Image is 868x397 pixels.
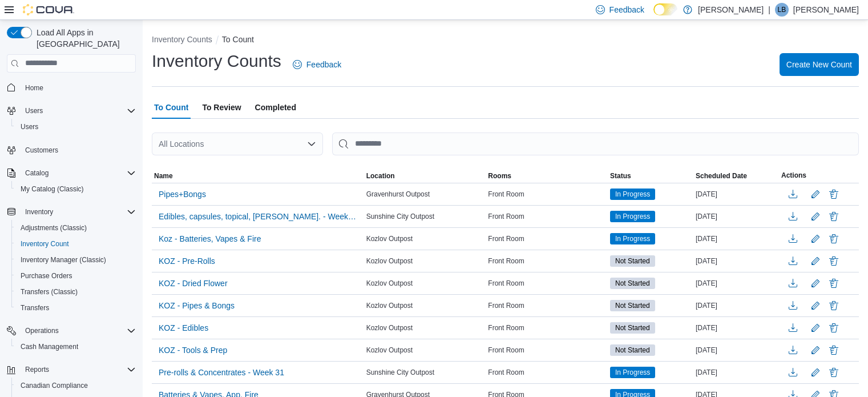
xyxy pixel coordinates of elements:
[11,181,140,197] button: My Catalog (Classic)
[21,205,136,219] span: Inventory
[152,169,364,183] button: Name
[615,256,650,266] span: Not Started
[16,269,77,283] a: Purchase Orders
[154,252,220,270] button: KOZ - Pre-Rolls
[154,297,239,314] button: KOZ - Pipes & Bongs
[615,189,650,199] span: In Progress
[16,285,136,299] span: Transfers (Classic)
[486,210,608,223] div: Front Room
[486,366,608,379] div: Front Room
[21,166,53,180] button: Catalog
[615,345,650,355] span: Not Started
[159,322,208,334] span: KOZ - Edibles
[16,120,136,134] span: Users
[21,324,63,338] button: Operations
[693,254,779,268] div: [DATE]
[154,171,173,181] span: Name
[21,324,136,338] span: Operations
[159,211,357,222] span: Edibles, capsules, topical, [PERSON_NAME]. - Week 32
[366,256,413,266] span: Kozlov Outpost
[615,278,650,288] span: Not Started
[693,321,779,335] div: [DATE]
[16,301,54,315] a: Transfers
[809,230,822,247] button: Edit count details
[21,363,54,376] button: Reports
[827,343,841,357] button: Delete
[827,366,841,379] button: Delete
[610,367,655,378] span: In Progress
[21,104,47,118] button: Users
[332,133,859,155] input: This is a search bar. After typing your query, hit enter to filter the results lower in the page.
[615,234,650,244] span: In Progress
[366,346,413,355] span: Kozlov Outpost
[610,171,631,181] span: Status
[21,143,136,157] span: Customers
[25,326,59,335] span: Operations
[222,35,254,44] button: To Count
[11,378,140,394] button: Canadian Compliance
[21,303,49,312] span: Transfers
[11,252,140,268] button: Inventory Manager (Classic)
[610,189,655,200] span: In Progress
[11,236,140,252] button: Inventory Count
[159,278,228,289] span: KOZ - Dried Flower
[809,186,822,203] button: Edit count details
[23,4,74,15] img: Cova
[16,237,74,251] a: Inventory Count
[809,342,822,359] button: Edit count details
[11,339,140,355] button: Cash Management
[16,182,136,196] span: My Catalog (Classic)
[809,252,822,270] button: Edit count details
[21,143,63,157] a: Customers
[11,220,140,236] button: Adjustments (Classic)
[16,120,43,134] a: Users
[21,363,136,376] span: Reports
[21,381,88,390] span: Canadian Compliance
[610,255,655,267] span: Not Started
[809,208,822,225] button: Edit count details
[775,3,789,17] div: Laura Burns
[152,50,281,73] h1: Inventory Counts
[610,300,655,311] span: Not Started
[159,233,261,244] span: Koz - Batteries, Vapes & Fire
[21,255,106,264] span: Inventory Manager (Classic)
[809,275,822,292] button: Edit count details
[366,279,413,288] span: Kozlov Outpost
[16,253,136,267] span: Inventory Manager (Classic)
[25,365,49,374] span: Reports
[693,276,779,290] div: [DATE]
[159,344,227,356] span: KOZ - Tools & Prep
[486,299,608,312] div: Front Room
[21,342,78,351] span: Cash Management
[16,379,92,392] a: Canadian Compliance
[16,221,136,235] span: Adjustments (Classic)
[288,53,346,76] a: Feedback
[366,212,434,221] span: Sunshine City Outpost
[486,232,608,246] div: Front Room
[615,211,650,222] span: In Progress
[25,207,53,216] span: Inventory
[693,232,779,246] div: [DATE]
[486,187,608,201] div: Front Room
[154,208,362,225] button: Edibles, capsules, topical, [PERSON_NAME]. - Week 32
[780,53,859,76] button: Create New Count
[21,81,136,95] span: Home
[21,122,38,131] span: Users
[615,367,650,378] span: In Progress
[21,166,136,180] span: Catalog
[2,323,140,339] button: Operations
[25,106,43,115] span: Users
[809,297,822,314] button: Edit count details
[2,165,140,181] button: Catalog
[610,233,655,244] span: In Progress
[16,301,136,315] span: Transfers
[21,223,87,232] span: Adjustments (Classic)
[610,344,655,356] span: Not Started
[366,171,395,181] span: Location
[11,284,140,300] button: Transfers (Classic)
[21,287,78,296] span: Transfers (Classic)
[827,232,841,246] button: Delete
[21,239,69,248] span: Inventory Count
[307,139,316,149] button: Open list of options
[202,96,241,119] span: To Review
